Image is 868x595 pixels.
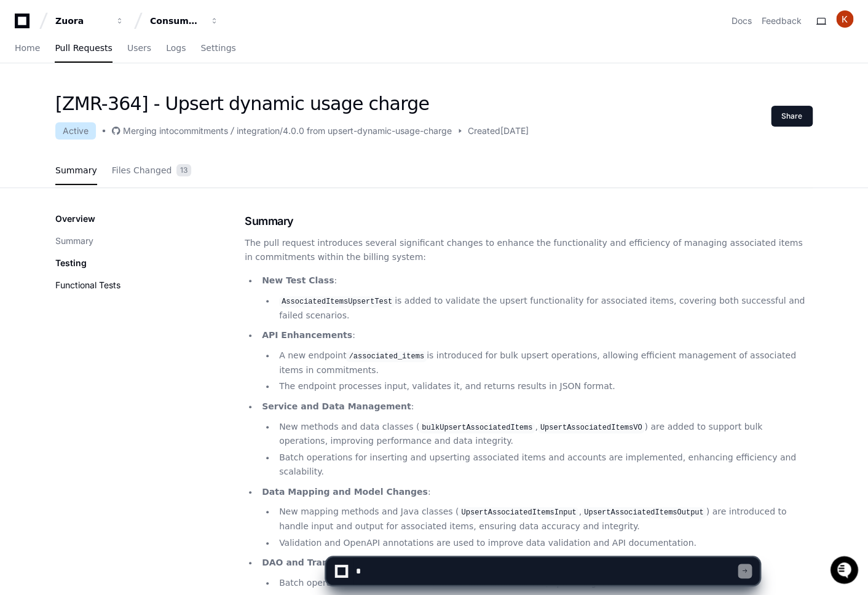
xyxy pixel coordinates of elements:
span: [DATE] [500,125,529,137]
li: New methods and data classes ( , ) are added to support bulk operations, improving performance an... [275,420,813,448]
span: Summary [55,167,97,174]
button: Summary [55,235,93,247]
code: /associated_items [346,351,426,362]
strong: API Enhancements [262,330,352,340]
span: Settings [200,44,235,52]
li: New mapping methods and Java classes ( , ) are introduced to handle input and output for associat... [275,505,813,533]
code: UpsertAssociatedItemsOutput [582,507,706,518]
p: : [262,328,813,342]
p: : [262,400,813,414]
code: UpsertAssociatedItemsInput [459,507,578,518]
a: Pull Requests [55,34,112,63]
code: AssociatedItemsUpsertTest [279,296,395,307]
a: Logs [166,34,186,63]
span: Home [15,44,40,52]
li: A new endpoint is introduced for bulk upsert operations, allowing efficient management of associa... [275,349,813,377]
button: Consumption [145,10,224,32]
img: ACg8ocIO7jtkWN8S2iLRBR-u1BMcRY5-kg2T8U2dj_CWIxGKEUqXVg=s96-c [836,10,853,28]
strong: Data Mapping and Model Changes [262,487,428,497]
div: Welcome [12,49,224,69]
div: integration/4.0.0 from upsert-dynamic-usage-charge [237,125,452,137]
iframe: Open customer support [829,554,862,588]
button: Start new chat [209,95,224,110]
p: : [262,274,813,288]
button: Feedback [762,15,802,27]
p: Testing [55,257,87,269]
button: Share [771,106,813,127]
div: commitments [174,125,228,137]
div: Start new chat [42,92,202,104]
p: : [262,485,813,499]
div: Active [55,122,96,140]
a: Users [127,34,151,63]
button: Zuora [50,10,129,32]
div: Consumption [150,15,203,27]
li: The endpoint processes input, validates it, and returns results in JSON format. [275,379,813,393]
a: Settings [200,34,235,63]
code: UpsertAssociatedItemsVO [538,422,645,433]
li: is added to validate the upsert functionality for associated items, covering both successful and ... [275,294,813,322]
div: We're offline, we'll be back soon [42,104,160,114]
a: Powered byPylon [87,128,149,138]
img: PlayerZero [12,12,37,37]
strong: DAO and Transactional Changes [262,558,417,567]
a: Docs [732,15,752,27]
h1: Summary [245,213,813,230]
span: Users [127,44,151,52]
p: Overview [55,213,95,225]
span: Pull Requests [55,44,112,52]
strong: Service and Data Management [262,401,411,411]
span: Files Changed [112,167,172,174]
span: Created [468,125,500,137]
h1: [ZMR-364] - Upsert dynamic usage charge [55,93,529,115]
li: Batch operations are centralized in , optimizing database interactions. [275,576,813,591]
span: 13 [176,164,191,176]
code: bulkUpsertAssociatedItems [419,422,535,433]
div: Merging into [123,125,174,137]
span: Logs [166,44,186,52]
strong: New Test Class [262,275,334,285]
p: The pull request introduces several significant changes to enhance the functionality and efficien... [245,236,813,264]
li: Batch operations for inserting and upserting associated items and accounts are implemented, enhan... [275,451,813,479]
button: Functional Tests [55,279,120,291]
li: Validation and OpenAPI annotations are used to improve data validation and API documentation. [275,536,813,550]
div: Zuora [55,15,108,27]
p: : [262,556,813,570]
span: Pylon [122,129,149,138]
img: 1736555170064-99ba0984-63c1-480f-8ee9-699278ef63ed [12,92,34,114]
a: Home [15,34,40,63]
